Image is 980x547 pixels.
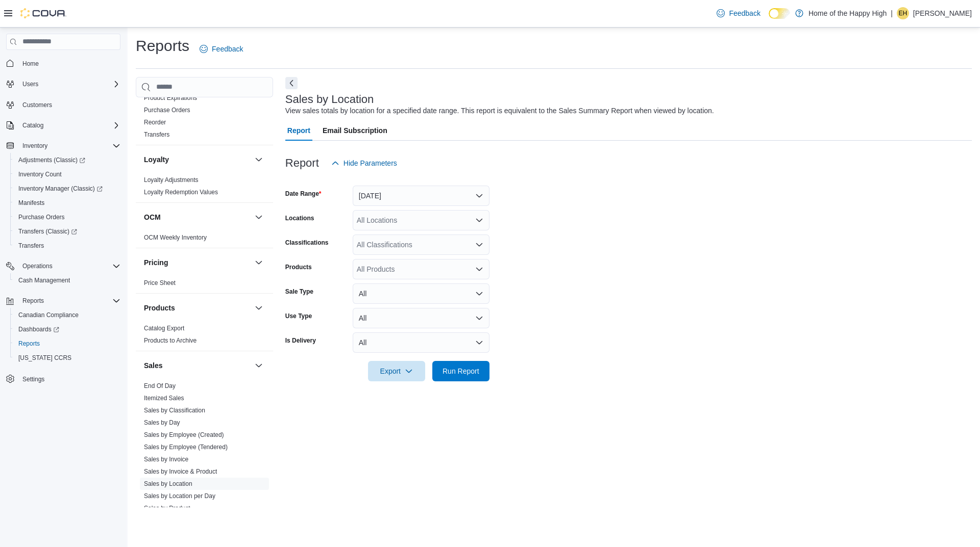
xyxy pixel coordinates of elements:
[14,168,120,180] span: Inventory Count
[14,274,74,286] a: Cash Management
[14,183,120,195] span: Inventory Manager (Classic)
[144,176,199,184] a: Loyalty Adjustments
[18,242,44,250] span: Transfers
[18,227,77,236] span: Transfers (Classic)
[18,276,70,284] span: Cash Management
[769,19,769,19] span: Dark Mode
[14,240,48,252] a: Transfers
[808,7,887,19] p: Home of the Happy High
[2,259,125,273] button: Operations
[2,56,125,71] button: Home
[10,351,125,365] button: [US_STATE] CCRS
[144,431,224,438] a: Sales by Employee (Created)
[144,234,207,241] a: OCM Weekly Inventory
[253,153,265,166] button: Loyalty
[10,153,125,167] a: Adjustments (Classic)
[144,212,161,222] h3: OCM
[443,366,479,376] span: Run Report
[475,265,483,273] button: Open list of options
[144,443,228,451] span: Sales by Employee (Tendered)
[144,94,197,102] span: Product Expirations
[18,373,48,385] a: Settings
[285,263,312,271] label: Products
[136,174,273,202] div: Loyalty
[22,375,44,383] span: Settings
[10,224,125,239] a: Transfers (Classic)
[18,119,47,132] button: Catalog
[144,131,169,139] span: Transfers
[144,176,199,184] span: Loyalty Adjustments
[18,78,120,90] span: Users
[323,120,387,141] span: Email Subscription
[10,239,125,253] button: Transfers
[144,119,166,126] a: Reorder
[144,336,197,345] span: Products to Archive
[475,216,483,224] button: Open list of options
[14,309,120,321] span: Canadian Compliance
[18,295,48,307] button: Reports
[18,340,40,348] span: Reports
[144,504,190,512] span: Sales by Product
[18,325,59,333] span: Dashboards
[10,322,125,336] a: Dashboards
[285,157,319,169] h3: Report
[18,260,120,272] span: Operations
[144,279,176,286] a: Price Sheet
[136,36,189,56] h1: Reports
[368,361,425,381] button: Export
[14,197,48,209] a: Manifests
[18,354,71,362] span: [US_STATE] CCRS
[144,419,180,427] span: Sales by Day
[18,156,85,164] span: Adjustments (Classic)
[18,99,56,111] a: Customers
[144,480,192,487] a: Sales by Location
[899,7,908,19] span: EH
[6,52,120,413] nav: Complex example
[144,382,176,389] a: End Of Day
[14,154,89,166] a: Adjustments (Classic)
[285,288,313,296] label: Sale Type
[10,308,125,322] button: Canadian Compliance
[144,455,188,463] span: Sales by Invoice
[2,139,125,153] button: Inventory
[144,394,184,402] span: Itemized Sales
[144,303,175,313] h3: Products
[22,121,43,129] span: Catalog
[18,170,62,178] span: Inventory Count
[22,80,38,88] span: Users
[18,295,120,307] span: Reports
[212,44,243,54] span: Feedback
[10,273,125,288] button: Cash Management
[22,60,39,68] span: Home
[144,360,251,371] button: Sales
[285,190,322,198] label: Date Range
[144,456,188,463] a: Sales by Invoice
[2,294,125,308] button: Reports
[14,154,120,166] span: Adjustments (Classic)
[253,359,265,372] button: Sales
[144,360,163,371] h3: Sales
[144,118,166,126] span: Reorder
[253,211,265,223] button: OCM
[14,323,120,335] span: Dashboards
[144,419,180,426] a: Sales by Day
[18,140,120,152] span: Inventory
[353,186,489,206] button: [DATE]
[18,78,42,90] button: Users
[144,189,218,196] a: Loyalty Redemption Values
[22,297,44,305] span: Reports
[285,77,298,89] button: Next
[10,196,125,210] button: Manifests
[18,119,120,132] span: Catalog
[353,332,489,353] button: All
[374,361,419,381] span: Export
[144,279,176,287] span: Price Sheet
[18,372,120,385] span: Settings
[144,395,184,402] a: Itemized Sales
[253,256,265,269] button: Pricing
[353,308,489,328] button: All
[144,94,197,101] a: Product Expirations
[144,154,169,165] h3: Loyalty
[144,431,224,439] span: Sales by Employee (Created)
[14,211,120,223] span: Purchase Orders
